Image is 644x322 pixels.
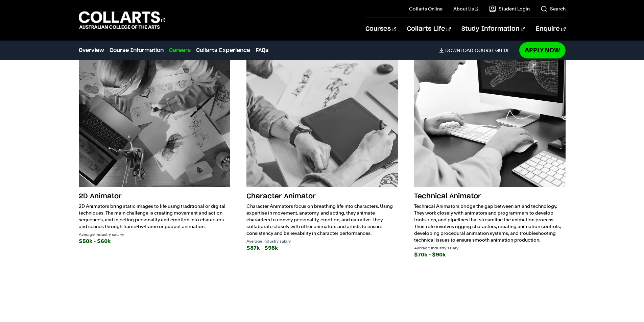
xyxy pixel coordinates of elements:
[196,46,250,54] a: Collarts Experience
[414,250,566,259] div: $70k - $90k
[536,18,565,40] a: Enquire
[246,239,398,243] p: Average industry salary
[246,243,398,253] div: $87k - $98k
[79,237,230,246] div: $50k - $60k
[445,47,473,53] span: Download
[414,190,566,203] h3: Technical Animator
[79,10,165,30] div: Go to homepage
[79,46,104,54] a: Overview
[461,18,525,40] a: Study Information
[246,203,398,237] p: Character Animators focus on breathing life into characters. Using expertise in movement, anatomy...
[519,42,566,58] a: Apply Now
[409,5,443,12] a: Collarts Online
[169,46,191,54] a: Careers
[246,190,398,203] h3: Character Animator
[79,190,230,203] h3: 2D Animator
[541,5,566,12] a: Search
[489,5,530,12] a: Student Login
[453,5,478,12] a: About Us
[414,203,566,243] p: Technical Animators bridge the gap between art and technology. They work closely with animators a...
[79,232,230,237] p: Average industry salary:
[256,46,268,54] a: FAQs
[414,246,566,250] p: Average industry salary
[110,46,164,54] a: Course Information
[407,18,451,40] a: Collarts Life
[79,203,230,230] p: 2D Animators bring static images to life using traditional or digital techniques. The main challe...
[439,47,515,53] a: DownloadCourse Guide
[365,18,396,40] a: Courses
